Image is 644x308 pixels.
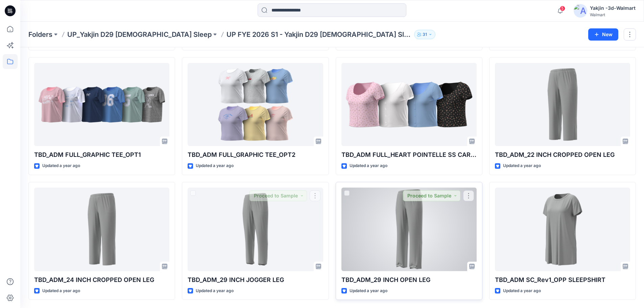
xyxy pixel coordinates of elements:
p: Updated a year ago [196,287,234,294]
a: UP_Yakjin D29 [DEMOGRAPHIC_DATA] Sleep [67,30,212,39]
span: 5 [560,6,565,11]
p: 31 [423,31,427,38]
p: Updated a year ago [503,162,541,169]
a: TBD_ADM FULL_HEART POINTELLE SS CARDIGAN [341,63,477,146]
img: avatar [574,4,587,18]
p: Updated a year ago [42,162,80,169]
p: Updated a year ago [503,287,541,294]
a: TBD_ADM_29 INCH OPEN LEG [341,188,477,271]
p: TBD_ADM_22 INCH CROPPED OPEN LEG [495,150,630,160]
div: Yakjin -3d-Walmart [590,4,636,12]
p: UP FYE 2026 S1 - Yakjin D29 [DEMOGRAPHIC_DATA] Sleepwear [226,30,411,39]
p: TBD_ADM_24 INCH CROPPED OPEN LEG [34,275,169,285]
a: TBD_ADM_24 INCH CROPPED OPEN LEG [34,188,169,271]
a: TBD_ADM_22 INCH CROPPED OPEN LEG [495,63,630,146]
a: TBD_ADM SC_Rev1_OPP SLEEPSHIRT [495,188,630,271]
a: Folders [28,30,52,39]
p: TBD_ADM_29 INCH JOGGER LEG [188,275,323,285]
p: TBD_ADM_29 INCH OPEN LEG [341,275,477,285]
p: Updated a year ago [350,287,387,294]
div: Walmart [590,12,636,17]
a: TBD_ADM FULL_GRAPHIC TEE_OPT2 [188,63,323,146]
p: Updated a year ago [196,162,234,169]
button: New [588,28,618,41]
a: TBD_ADM_29 INCH JOGGER LEG [188,188,323,271]
p: TBD_ADM FULL_GRAPHIC TEE_OPT1 [34,150,169,160]
p: TBD_ADM FULL_GRAPHIC TEE_OPT2 [188,150,323,160]
a: TBD_ADM FULL_GRAPHIC TEE_OPT1 [34,63,169,146]
p: Updated a year ago [350,162,387,169]
p: TBD_ADM SC_Rev1_OPP SLEEPSHIRT [495,275,630,285]
p: Updated a year ago [42,287,80,294]
button: 31 [414,30,435,39]
p: TBD_ADM FULL_HEART POINTELLE SS CARDIGAN [341,150,477,160]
